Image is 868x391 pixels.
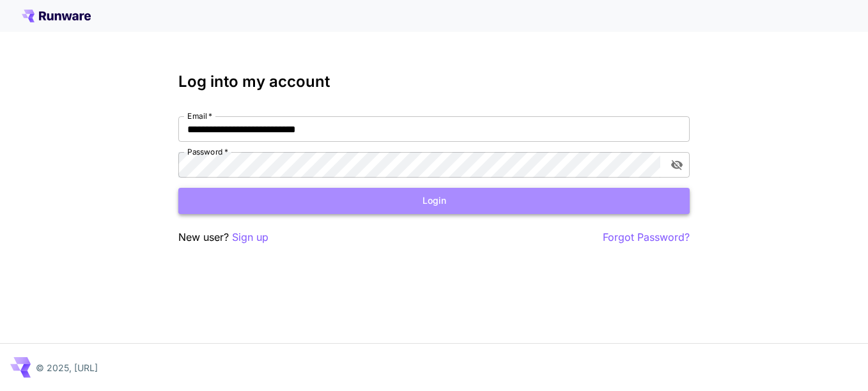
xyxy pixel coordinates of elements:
[665,153,688,176] button: toggle password visibility
[603,229,690,245] button: Forgot Password?
[232,229,268,245] button: Sign up
[178,229,268,245] p: New user?
[187,111,212,121] label: Email
[36,361,98,374] p: © 2025, [URL]
[187,146,228,157] label: Password
[178,188,690,214] button: Login
[178,73,690,91] h3: Log into my account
